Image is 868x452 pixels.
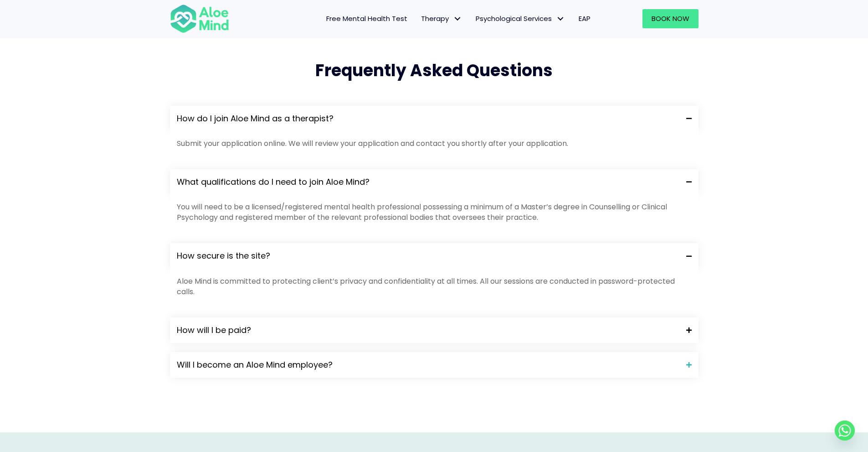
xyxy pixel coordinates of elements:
p: You will need to be a licensed/registered mental health professional possessing a minimum of a Ma... [177,202,692,223]
span: Psychological Services: submenu [554,12,567,26]
span: How do I join Aloe Mind as a therapist? [177,113,679,125]
span: EAP [579,14,591,23]
p: Aloe Mind is committed to protecting client’s privacy and confidentiality at all times. All our s... [177,276,692,297]
p: Submit your application online. We will review your application and contact you shortly after you... [177,138,692,149]
a: EAP [572,9,597,28]
span: How secure is the site? [177,250,679,262]
span: Therapy: submenu [451,12,464,26]
span: How will I be paid? [177,324,679,336]
span: Free Mental Health Test [326,14,407,23]
img: Aloe mind Logo [170,4,229,34]
span: Therapy [421,14,462,23]
a: Psychological ServicesPsychological Services: submenu [469,9,572,28]
a: Book Now [642,9,699,28]
span: Psychological Services [476,14,565,23]
span: Frequently Asked Questions [315,59,553,82]
nav: Menu [241,9,597,28]
span: Book Now [652,14,689,23]
a: TherapyTherapy: submenu [414,9,469,28]
span: What qualifications do I need to join Aloe Mind? [177,176,679,188]
span: Will I become an Aloe Mind employee? [177,359,679,371]
a: Free Mental Health Test [319,9,414,28]
a: Whatsapp [835,421,855,441]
